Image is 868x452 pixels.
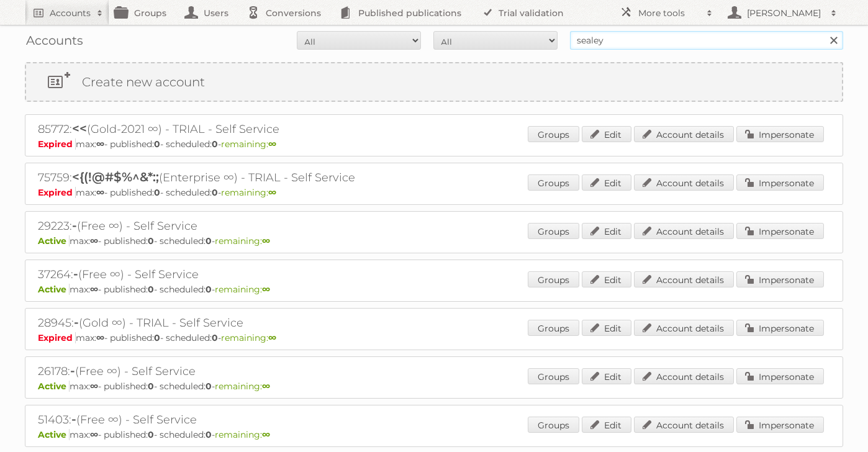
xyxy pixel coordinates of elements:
span: remaining: [215,235,270,246]
strong: 0 [148,381,154,392]
h2: Accounts [50,7,91,19]
a: Edit [582,271,631,287]
strong: ∞ [96,332,104,343]
span: remaining: [215,381,270,392]
a: Edit [582,320,631,336]
h2: [PERSON_NAME] [744,7,825,19]
strong: 0 [148,429,154,440]
span: remaining: [215,429,270,440]
strong: 0 [206,429,212,440]
h2: 37264: (Free ∞) - Self Service [38,266,472,282]
a: Account details [634,223,734,239]
p: max: - published: - scheduled: - [38,381,830,392]
p: max: - published: - scheduled: - [38,429,830,440]
span: remaining: [221,332,276,343]
span: - [74,315,79,330]
a: Impersonate [736,223,824,239]
p: max: - published: - scheduled: - [38,284,830,295]
a: Edit [582,223,631,239]
a: Groups [528,417,579,433]
span: Expired [38,332,76,343]
a: Impersonate [736,271,824,287]
strong: 0 [212,138,218,150]
strong: ∞ [90,429,98,440]
span: <{(!@#$%^&*:; [72,169,159,184]
strong: 0 [206,284,212,295]
strong: ∞ [90,381,98,392]
a: Groups [528,223,579,239]
a: Impersonate [736,368,824,384]
strong: ∞ [262,235,270,246]
span: Active [38,381,70,392]
a: Groups [528,126,579,142]
strong: ∞ [268,138,276,150]
h2: More tools [638,7,700,19]
p: max: - published: - scheduled: - [38,332,830,343]
a: Groups [528,271,579,287]
h2: 29223: (Free ∞) - Self Service [38,218,472,234]
strong: 0 [148,284,154,295]
span: Active [38,284,70,295]
p: max: - published: - scheduled: - [38,187,830,198]
span: Active [38,429,70,440]
span: Expired [38,138,76,150]
p: max: - published: - scheduled: - [38,138,830,150]
a: Create new account [26,63,842,101]
a: Groups [528,174,579,191]
a: Account details [634,368,734,384]
strong: 0 [148,235,154,246]
a: Impersonate [736,174,824,191]
strong: ∞ [268,332,276,343]
strong: 0 [206,381,212,392]
strong: 0 [154,138,160,150]
span: Active [38,235,70,246]
strong: 0 [212,187,218,198]
a: Edit [582,417,631,433]
h2: 85772: (Gold-2021 ∞) - TRIAL - Self Service [38,121,472,137]
span: remaining: [221,138,276,150]
strong: 0 [154,332,160,343]
strong: ∞ [262,284,270,295]
a: Account details [634,126,734,142]
a: Edit [582,174,631,191]
a: Account details [634,271,734,287]
a: Account details [634,174,734,191]
strong: 0 [154,187,160,198]
strong: ∞ [262,429,270,440]
strong: 0 [212,332,218,343]
span: remaining: [221,187,276,198]
h2: 75759: (Enterprise ∞) - TRIAL - Self Service [38,169,472,186]
a: Edit [582,368,631,384]
strong: ∞ [96,187,104,198]
strong: 0 [206,235,212,246]
a: Account details [634,320,734,336]
a: Groups [528,368,579,384]
span: remaining: [215,284,270,295]
a: Impersonate [736,126,824,142]
span: Expired [38,187,76,198]
strong: ∞ [90,284,98,295]
strong: ∞ [262,381,270,392]
a: Account details [634,417,734,433]
strong: ∞ [268,187,276,198]
h2: 26178: (Free ∞) - Self Service [38,363,472,379]
p: max: - published: - scheduled: - [38,235,830,246]
span: - [72,218,77,233]
a: Groups [528,320,579,336]
a: Impersonate [736,320,824,336]
span: - [70,363,75,378]
strong: ∞ [96,138,104,150]
span: - [71,412,76,427]
h2: 28945: (Gold ∞) - TRIAL - Self Service [38,315,472,331]
span: - [73,266,78,281]
a: Edit [582,126,631,142]
h2: 51403: (Free ∞) - Self Service [38,412,472,428]
a: Impersonate [736,417,824,433]
strong: ∞ [90,235,98,246]
span: << [72,121,87,136]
